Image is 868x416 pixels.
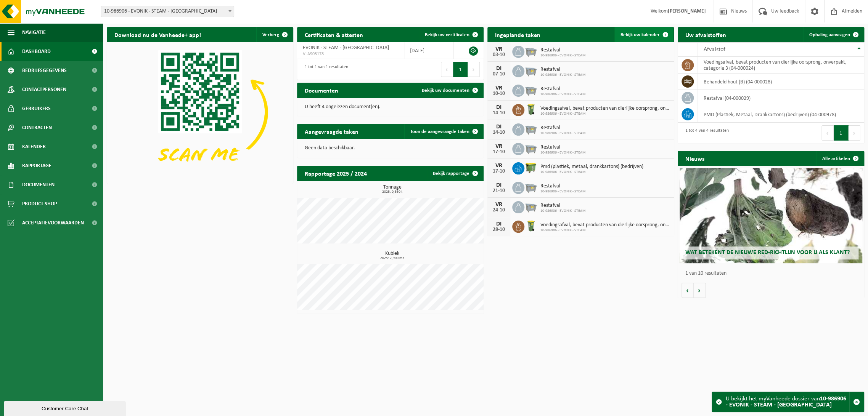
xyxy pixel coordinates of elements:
span: 2025: 0,550 t [301,190,484,194]
span: 10-986906 - EVONIK - STEAM [540,189,586,194]
td: behandeld hout (B) (04-000028) [698,74,864,90]
span: 10-986906 - EVONIK - STEAM [540,92,586,97]
span: 10-986906 - EVONIK - STEAM [540,131,586,136]
a: Bekijk uw kalender [614,27,673,42]
span: Kalender [22,137,46,156]
button: Vorige [682,283,694,298]
p: Geen data beschikbaar. [305,146,476,151]
img: Download de VHEPlus App [107,42,293,182]
span: Wat betekent de nieuwe RED-richtlijn voor u als klant? [685,250,850,256]
button: Previous [441,62,453,77]
td: voedingsafval, bevat producten van dierlijke oorsprong, onverpakt, categorie 3 (04-000024) [698,57,864,74]
div: DI [491,104,506,110]
h3: Tonnage [301,185,484,194]
h2: Documenten [297,83,346,98]
img: WB-2500-GAL-GY-01 [524,200,537,213]
img: WB-1100-HPE-GN-50 [524,161,537,174]
div: 1 tot 4 van 4 resultaten [682,125,729,141]
h2: Uw afvalstoffen [678,27,734,42]
span: 10-986906 - EVONIK - STEAM - ANTWERPEN [101,6,234,17]
strong: [PERSON_NAME] [668,8,706,14]
div: 24-10 [491,208,506,213]
div: VR [491,143,506,149]
button: 1 [834,125,849,141]
span: Bedrijfsgegevens [22,61,67,80]
span: 10-986906 - EVONIK - STEAM [540,53,586,58]
h2: Aangevraagde taken [297,124,366,139]
span: 10-986906 - EVONIK - STEAM [540,228,670,233]
span: Pmd (plastiek, metaal, drankkartons) (bedrijven) [540,164,643,170]
div: DI [491,124,506,130]
span: 10-986906 - EVONIK - STEAM [540,150,586,155]
button: Next [468,62,480,77]
img: WB-0140-HPE-GN-50 [524,103,537,116]
span: Dashboard [22,42,51,61]
span: Restafval [540,86,586,92]
td: restafval (04-000029) [698,90,864,106]
span: EVONIK - STEAM - [GEOGRAPHIC_DATA] [303,45,389,51]
div: 14-10 [491,130,506,135]
img: WB-2500-GAL-GY-01 [524,181,537,194]
div: VR [491,163,506,169]
span: Voedingsafval, bevat producten van dierlijke oorsprong, onverpakt, categorie 3 [540,106,670,112]
a: Alle artikelen [816,151,863,166]
span: Restafval [540,67,586,73]
a: Bekijk uw documenten [416,83,483,98]
div: DI [491,221,506,227]
span: 10-986906 - EVONIK - STEAM [540,112,670,116]
button: 1 [453,62,468,77]
button: Previous [821,125,834,141]
img: WB-2500-GAL-GY-01 [524,122,537,135]
button: Volgende [694,283,706,298]
div: DI [491,66,506,72]
span: 10-986906 - EVONIK - STEAM [540,73,586,77]
h2: Certificaten & attesten [297,27,371,42]
span: Toon de aangevraagde taken [410,129,469,134]
p: 1 van 10 resultaten [685,271,860,276]
span: Afvalstof [704,46,725,53]
span: Gebruikers [22,99,51,118]
h3: Kubiek [301,251,484,260]
div: VR [491,85,506,91]
span: Bekijk uw certificaten [425,32,469,37]
span: Contracten [22,118,52,137]
iframe: chat widget [4,399,127,416]
div: 07-10 [491,72,506,77]
span: Product Shop [22,194,57,213]
div: VR [491,46,506,52]
a: Bekijk uw certificaten [419,27,483,42]
h2: Nieuws [678,151,712,166]
span: Verberg [262,32,279,37]
span: Documenten [22,175,55,194]
span: Acceptatievoorwaarden [22,213,84,232]
p: U heeft 4 ongelezen document(en). [305,104,476,110]
div: 14-10 [491,110,506,116]
span: VLA903178 [303,51,398,57]
img: WB-0140-HPE-GN-50 [524,219,537,232]
div: U bekijkt het myVanheede dossier van [726,392,849,412]
button: Next [849,125,860,141]
span: Restafval [540,203,586,209]
div: 17-10 [491,149,506,155]
div: 21-10 [491,188,506,194]
span: Voedingsafval, bevat producten van dierlijke oorsprong, onverpakt, categorie 3 [540,222,670,228]
a: Bekijk rapportage [427,166,483,181]
span: Navigatie [22,23,46,42]
div: 1 tot 1 van 1 resultaten [301,61,348,78]
button: Verberg [256,27,293,42]
div: VR [491,202,506,208]
div: 10-10 [491,91,506,96]
a: Wat betekent de nieuwe RED-richtlijn voor u als klant? [680,168,862,263]
td: [DATE] [404,42,453,59]
div: 03-10 [491,52,506,58]
span: Restafval [540,183,586,189]
img: WB-2500-GAL-GY-01 [524,83,537,96]
span: 2025: 2,900 m3 [301,256,484,260]
span: Restafval [540,144,586,150]
h2: Download nu de Vanheede+ app! [107,27,209,42]
span: Ophaling aanvragen [809,32,850,37]
span: 10-986906 - EVONIK - STEAM [540,209,586,213]
strong: 10-986906 - EVONIK - STEAM - [GEOGRAPHIC_DATA] [726,396,846,408]
img: WB-2500-GAL-GY-01 [524,64,537,77]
